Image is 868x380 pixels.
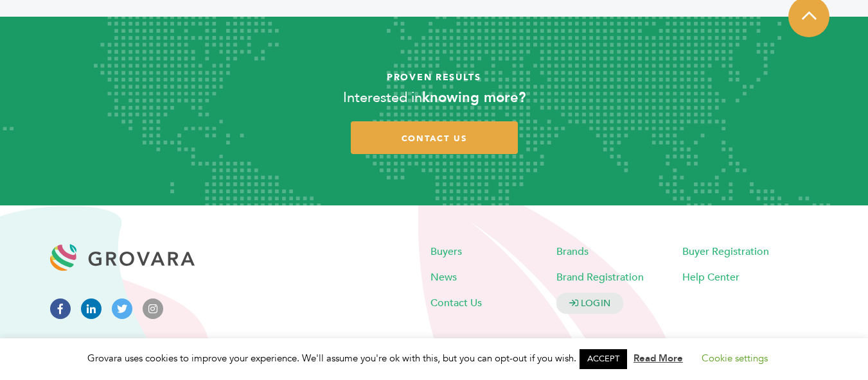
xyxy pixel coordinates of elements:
[556,293,623,314] a: LOGIN
[580,349,627,369] a: ACCEPT
[556,245,589,259] a: Brands
[682,270,740,284] a: Help Center
[402,133,467,144] span: contact us
[702,352,768,365] a: Cookie settings
[430,270,457,284] a: News
[351,121,518,154] a: contact us
[633,352,683,365] a: Read More
[556,270,644,284] a: Brand Registration
[682,245,769,259] a: Buyer Registration
[430,245,462,259] a: Buyers
[87,352,781,365] span: Grovara uses cookies to improve your experience. We'll assume you're ok with this, but you can op...
[430,296,482,310] a: Contact Us
[343,88,422,107] span: Interested in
